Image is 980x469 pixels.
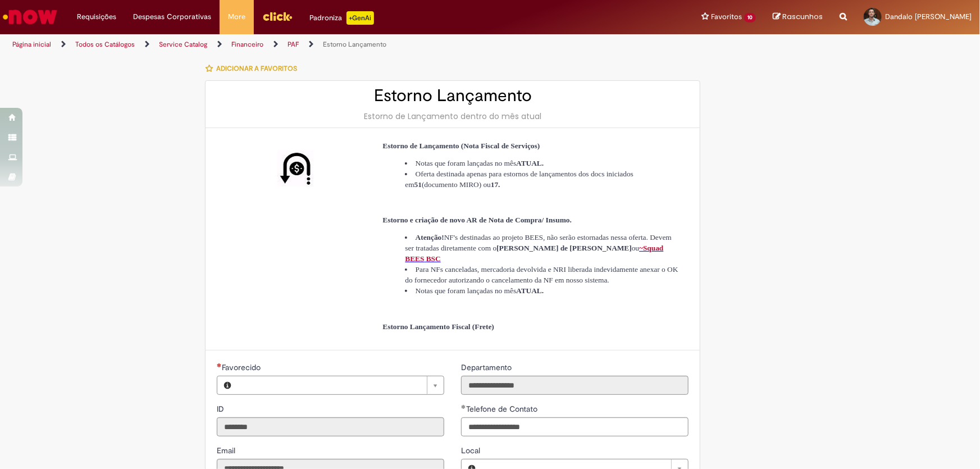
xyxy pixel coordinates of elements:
[405,169,680,190] li: Oferta destinada apenas para estornos de lançamentos dos docs iniciados em (documento MIRO) ou
[414,180,422,189] strong: 51
[216,64,297,73] span: Adicionar a Favoritos
[217,111,689,122] div: Estorno de Lançamento dentro do mês atual
[347,11,374,25] p: +GenAi
[77,11,116,22] span: Requisições
[222,362,263,372] span: Necessários - Favorecido
[466,404,540,414] span: Telefone de Contato
[133,11,211,22] span: Despesas Corporativas
[228,11,245,22] span: More
[217,86,689,105] h2: Estorno Lançamento
[496,244,632,252] strong: [PERSON_NAME] de [PERSON_NAME]
[711,11,742,22] span: Favoritos
[461,404,466,409] span: Obrigatório Preenchido
[288,40,299,49] a: PAF
[323,40,386,49] a: Estorno Lançamento
[8,34,645,55] ul: Trilhas de página
[217,404,226,414] span: Somente leitura - ID
[217,417,444,436] input: ID
[405,233,672,252] span: NF's destinadas ao projeto BEES, não serão estornadas nessa oferta. Devem ser tratadas diretament...
[516,286,544,295] strong: ATUAL.
[744,13,756,22] span: 10
[217,403,226,415] label: Somente leitura - ID
[773,12,823,22] a: Rascunhos
[217,363,222,367] span: Necessários
[461,445,482,456] span: Local
[461,362,514,373] label: Somente leitura - Departamento
[416,233,444,242] strong: Atenção!
[309,11,374,25] div: Padroniza
[461,417,689,436] input: Telefone de Contato
[405,244,663,263] a: ~Squad BEESBSC
[205,57,303,80] button: Adicionar a Favoritos
[217,445,238,456] label: Somente leitura - Email
[382,142,540,150] span: Estorno de Lançamento (Nota Fiscal de Serviços)
[461,362,514,372] span: Somente leitura - Departamento
[426,254,441,263] span: BSC
[382,322,494,331] span: Estorno Lançamento Fiscal (Frete)
[461,376,689,395] input: Departamento
[491,180,500,189] strong: 17.
[217,376,238,394] button: Favorecido, Visualizar este registro
[1,6,59,28] img: ServiceNow
[382,216,572,224] span: Estorno e criação de novo AR de Nota de Compra/ Insumo.
[405,158,680,169] li: Notas que foram lançadas no mês
[405,244,663,263] span: ~Squad BEES
[262,8,293,25] img: click_logo_yellow_360x200.png
[75,40,135,49] a: Todos os Catálogos
[516,159,544,167] strong: ATUAL.
[885,12,972,21] span: Dandalo [PERSON_NAME]
[231,40,263,49] a: Financeiro
[782,11,823,22] span: Rascunhos
[12,40,51,49] a: Página inicial
[238,376,444,394] a: Limpar campo Favorecido
[159,40,207,49] a: Service Catalog
[277,151,313,186] img: Estorno Lançamento
[405,285,680,296] li: Notas que foram lançadas no mês
[217,445,238,456] span: Somente leitura - Email
[405,264,680,285] li: Para NFs canceladas, mercadoria devolvida e NRI liberada indevidamente anexar o OK do fornecedor ...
